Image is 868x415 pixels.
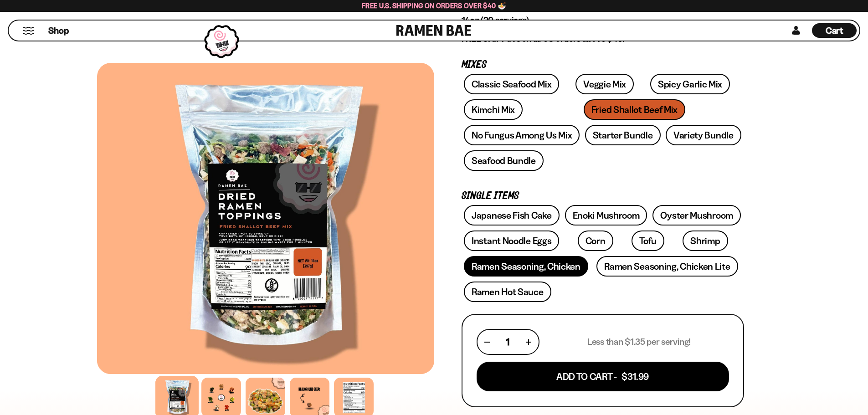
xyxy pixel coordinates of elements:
a: Kimchi Mix [464,99,523,120]
span: 1 [506,336,509,348]
a: Classic Seafood Mix [464,74,559,94]
a: Corn [578,231,613,251]
button: Mobile Menu Trigger [22,27,35,35]
span: Shop [48,25,69,37]
a: Enoki Mushroom [565,205,647,225]
a: Instant Noodle Eggs [464,231,559,251]
a: Oyster Mushroom [652,205,741,225]
div: Cart [812,20,857,41]
a: Spicy Garlic Mix [650,74,730,94]
a: Japanese Fish Cake [464,205,560,225]
a: Ramen Seasoning, Chicken Lite [596,256,738,277]
a: Ramen Hot Sauce [464,282,551,302]
p: Less than $1.35 per serving! [587,336,691,348]
a: Tofu [632,231,664,251]
a: Seafood Bundle [464,150,544,171]
p: Single Items [462,192,744,200]
a: No Fungus Among Us Mix [464,125,580,145]
a: Variety Bundle [666,125,741,145]
span: Free U.S. Shipping on Orders over $40 🍜 [362,1,506,10]
a: Ramen Seasoning, Chicken [464,256,588,277]
a: Shrimp [683,231,728,251]
button: Add To Cart - $31.99 [477,362,729,391]
span: Cart [826,25,843,36]
a: Starter Bundle [585,125,661,145]
a: Veggie Mix [575,74,634,94]
p: Mixes [462,61,744,69]
a: Shop [48,23,69,38]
